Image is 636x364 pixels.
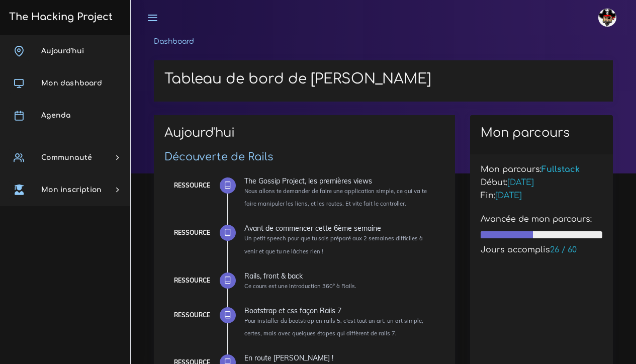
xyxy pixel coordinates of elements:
[244,272,437,280] div: Rails, front & back
[481,245,602,255] h5: Jours accomplis
[174,275,210,286] div: Ressource
[481,165,602,174] h5: Mon parcours:
[244,317,423,337] small: Pour installer du bootstrap en rails 5, c'est tout un art, un art simple, certes, mais avec quelq...
[481,191,602,201] h5: Fin:
[481,215,602,224] h5: Avancée de mon parcours:
[244,283,356,290] small: Ce cours est une introduction 360° à Rails.
[244,177,437,185] div: The Gossip Project, les premières views
[244,354,437,361] div: En route [PERSON_NAME] !
[6,12,113,23] h3: The Hacking Project
[41,47,84,55] span: Aujourd'hui
[481,126,602,140] h2: Mon parcours
[244,307,437,314] div: Bootstrap et css façon Rails 7
[244,225,437,232] div: Avant de commencer cette 6ème semaine
[174,180,210,191] div: Ressource
[41,79,102,87] span: Mon dashboard
[41,186,102,194] span: Mon inscription
[598,9,616,27] img: avatar
[541,165,580,174] span: Fullstack
[550,245,577,254] span: 26 / 60
[41,112,70,119] span: Agenda
[41,154,92,161] span: Communauté
[481,178,602,188] h5: Début:
[174,227,210,238] div: Ressource
[174,310,210,321] div: Ressource
[164,71,602,88] h1: Tableau de bord de [PERSON_NAME]
[507,178,534,187] span: [DATE]
[154,38,194,45] a: Dashboard
[244,235,423,254] small: Un petit speech pour que tu sois préparé aux 2 semaines difficiles à venir et que tu ne lâches ri...
[244,188,427,207] small: Nous allons te demander de faire une application simple, ce qui va te faire manipuler les liens, ...
[164,151,273,163] a: Découverte de Rails
[164,126,444,147] h2: Aujourd'hui
[495,191,522,200] span: [DATE]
